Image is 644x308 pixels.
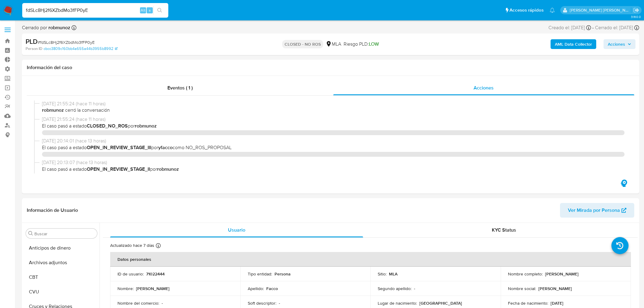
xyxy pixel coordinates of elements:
span: Ver Mirada por Persona [568,203,620,218]
h1: Información del caso [27,65,634,71]
p: Segundo apellido : [378,286,411,291]
p: 71022444 [146,271,165,277]
button: Acciones [604,39,635,49]
p: MLA [389,271,397,277]
p: [PERSON_NAME] [136,286,170,291]
p: - [162,300,163,306]
b: Person ID [26,46,42,51]
b: robmunoz [47,24,70,31]
span: # fdSLc8Hj2f6XZbdMo3fFP0yE [38,39,95,45]
button: CVU [23,285,100,299]
div: MLA [326,41,341,47]
p: Nombre completo : [508,271,543,277]
a: Notificaciones [550,8,555,13]
span: LOW [369,40,379,47]
span: Accesos rápidos [509,7,544,13]
p: Actualizado hace 7 días [110,243,154,248]
p: [PERSON_NAME] [538,286,572,291]
input: Buscar usuario o caso... [22,6,168,14]
button: Buscar [28,231,33,236]
p: Nombre del comercio : [117,300,159,306]
p: Lugar de nacimiento : [378,300,417,306]
span: Riesgo PLD: [344,41,379,47]
button: CBT [23,270,100,285]
p: Nombre : [117,286,134,291]
input: Buscar [34,231,95,236]
a: cbcc3809c160bb4a655a44b3955b8992 [44,46,117,51]
p: Nombre social : [508,286,536,291]
p: - [414,286,415,291]
button: Ver Mirada por Persona [560,203,634,218]
p: Persona [275,271,291,277]
span: Usuario [228,226,245,233]
a: Salir [633,7,639,13]
button: AML Data Collector [551,39,596,49]
p: mercedes.medrano@mercadolibre.com [570,7,631,13]
span: Acciones [474,84,494,91]
span: Acciones [608,39,625,49]
p: [GEOGRAPHIC_DATA] [419,300,462,306]
span: - [592,24,594,31]
b: PLD [26,37,38,46]
b: AML Data Collector [555,39,592,49]
span: Alt [141,7,145,13]
button: Anticipos de dinero [23,241,100,255]
p: Soft descriptor : [248,300,276,306]
p: CLOSED - NO ROS [282,40,323,48]
p: - [279,300,280,306]
span: Cerrado por [22,24,70,31]
button: search-icon [153,6,166,15]
button: Archivos adjuntos [23,255,100,270]
p: Sitio : [378,271,387,277]
th: Datos personales [110,252,631,267]
p: Tipo entidad : [248,271,272,277]
p: [PERSON_NAME] [545,271,579,277]
div: Creado el: [DATE] [548,24,591,31]
p: Fecha de nacimiento : [508,300,548,306]
p: Apellido : [248,286,264,291]
span: Eventos ( 1 ) [167,84,193,91]
h1: Información de Usuario [27,207,78,213]
p: [DATE] [551,300,563,306]
p: Facco [266,286,278,291]
p: ID de usuario : [117,271,144,277]
span: KYC Status [492,226,516,233]
div: Cerrado el: [DATE] [595,24,639,31]
span: s [149,7,151,13]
